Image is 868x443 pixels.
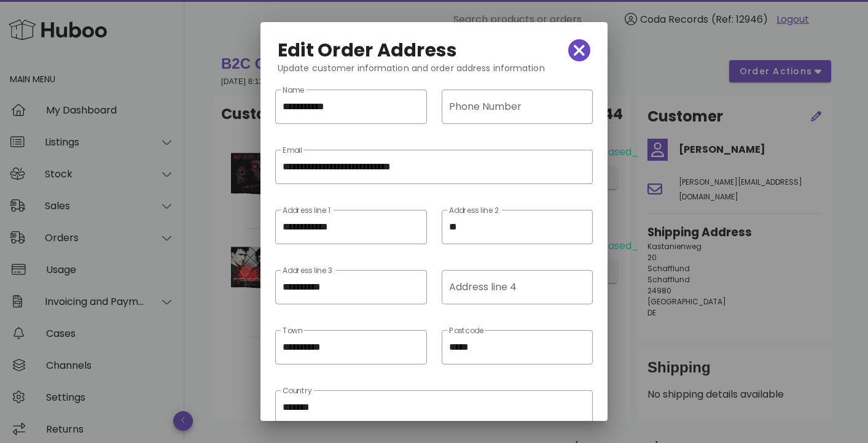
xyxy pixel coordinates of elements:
h2: Edit Order Address [278,40,458,60]
label: Address line 2 [449,206,499,215]
label: Town [283,326,302,336]
label: Address line 1 [283,206,330,215]
label: Postcode [449,326,483,336]
label: Name [283,86,304,95]
div: Update customer information and order address information [268,61,600,85]
label: Email [283,146,302,155]
label: Address line 3 [283,266,332,275]
label: Country [283,387,312,396]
